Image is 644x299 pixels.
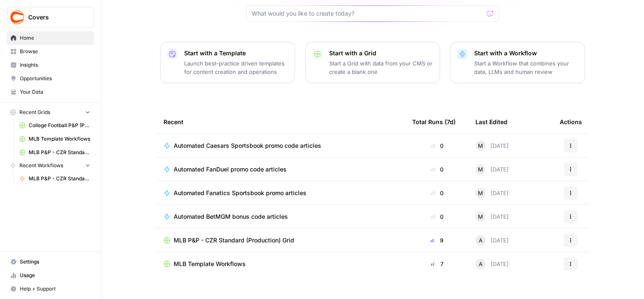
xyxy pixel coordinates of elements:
p: Start with a Grid [329,49,433,57]
span: Your Data [20,88,90,96]
a: MLB P&P - CZR Standard (Production) Grid [164,236,399,245]
button: Workspace: Covers [7,7,94,28]
div: [DATE] [475,164,509,174]
div: Actions [560,110,582,133]
img: Covers Logo [10,10,25,25]
span: Covers [28,13,79,22]
button: Start with a WorkflowStart a Workflow that combines your data, LLMs and human review [450,42,585,83]
span: Usage [20,272,90,279]
a: Home [7,31,94,45]
a: MLB P&P - CZR Standard (Production) Grid [16,146,94,159]
div: 0 [412,212,462,221]
a: Browse [7,45,94,58]
div: [DATE] [475,259,509,269]
a: Opportunities [7,72,94,85]
span: MLB P&P - CZR Standard (Production) [29,175,90,182]
span: Automated FanDuel promo code articles [174,165,287,174]
div: [DATE] [475,141,509,151]
p: Start a Workflow that combines your data, LLMs and human review [474,59,578,76]
span: A [479,260,483,268]
span: MLB Template Workflows [174,260,246,268]
div: 7 [412,260,462,268]
div: 0 [412,189,462,197]
a: Usage [7,269,94,282]
span: M [478,189,483,197]
span: A [479,236,483,245]
button: Recent Workflows [7,159,94,172]
div: Total Runs (7d) [412,110,456,133]
span: Help + Support [20,285,90,293]
div: [DATE] [475,188,509,198]
button: Start with a TemplateLaunch best-practice driven templates for content creation and operations [160,42,295,83]
div: Last Edited [475,110,507,133]
span: College Football P&P (Production) Grid [29,122,90,129]
span: Opportunities [20,75,90,82]
span: Automated Caesars Sportsbook promo code articles [174,141,321,150]
div: [DATE] [475,212,509,222]
div: Recent [164,110,399,133]
button: Recent Grids [7,106,94,119]
a: College Football P&P (Production) Grid [16,119,94,132]
p: Launch best-practice driven templates for content creation and operations [184,59,288,76]
div: [DATE] [475,235,509,245]
div: 0 [412,141,462,150]
span: Insights [20,61,90,69]
button: Start with a GridStart a Grid with data from your CMS or create a blank one [305,42,440,83]
button: Help + Support [7,282,94,296]
span: Recent Workflows [19,162,63,169]
a: Automated BetMGM bonus code articles [164,212,399,221]
span: Home [20,34,90,42]
a: Automated Fanatics Sportsbook promo articles [164,189,399,197]
span: Settings [20,258,90,266]
span: M [478,212,483,221]
span: MLB P&P - CZR Standard (Production) Grid [29,149,90,156]
span: Recent Grids [19,109,50,116]
span: Automated BetMGM bonus code articles [174,212,288,221]
a: Your Data [7,85,94,99]
span: Browse [20,48,90,55]
p: Start with a Template [184,49,288,57]
p: Start a Grid with data from your CMS or create a blank one [329,59,433,76]
a: Insights [7,58,94,72]
span: MLB P&P - CZR Standard (Production) Grid [174,236,294,245]
div: 0 [412,165,462,174]
a: MLB Template Workflows [16,132,94,146]
span: MLB Template Workflows [29,135,90,143]
span: M [478,141,483,150]
a: Settings [7,255,94,269]
a: Automated FanDuel promo code articles [164,165,399,174]
a: MLB Template Workflows [164,260,399,268]
div: 9 [412,236,462,245]
a: Automated Caesars Sportsbook promo code articles [164,141,399,150]
a: MLB P&P - CZR Standard (Production) [16,172,94,185]
span: M [478,165,483,174]
span: Automated Fanatics Sportsbook promo articles [174,189,306,197]
p: Start with a Workflow [474,49,578,57]
input: What would you like to create today? [252,9,483,18]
